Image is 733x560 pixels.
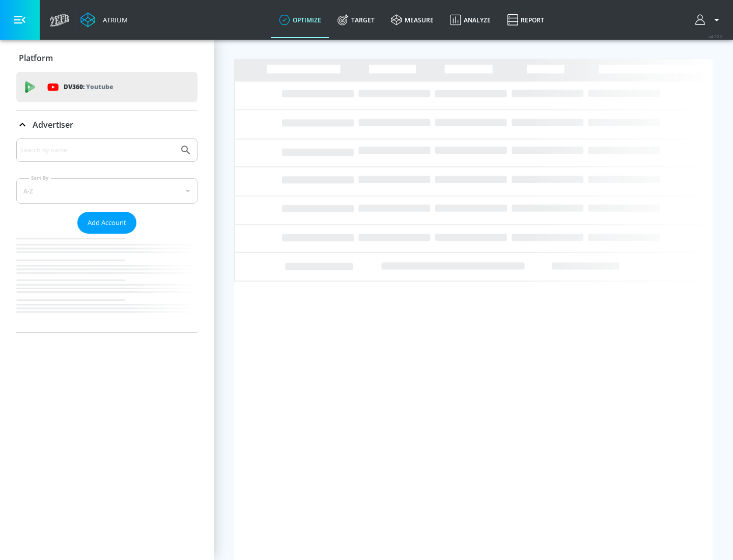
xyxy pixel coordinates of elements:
[88,217,126,229] span: Add Account
[29,175,51,181] label: Sort By
[86,81,113,92] p: Youtube
[16,234,198,332] nav: list of Advertiser
[64,81,113,93] p: DV360:
[19,52,53,64] p: Platform
[709,34,723,39] span: v 4.32.0
[80,12,128,27] a: Atrium
[33,119,73,130] p: Advertiser
[16,72,198,102] div: DV360: Youtube
[99,15,128,24] div: Atrium
[20,144,175,157] input: Search by name
[16,110,198,139] div: Advertiser
[442,2,499,38] a: Analyze
[16,138,198,332] div: Advertiser
[499,2,552,38] a: Report
[77,212,136,234] button: Add Account
[16,44,198,72] div: Platform
[383,2,442,38] a: measure
[329,2,383,38] a: Target
[16,178,198,204] div: A-Z
[271,2,329,38] a: optimize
